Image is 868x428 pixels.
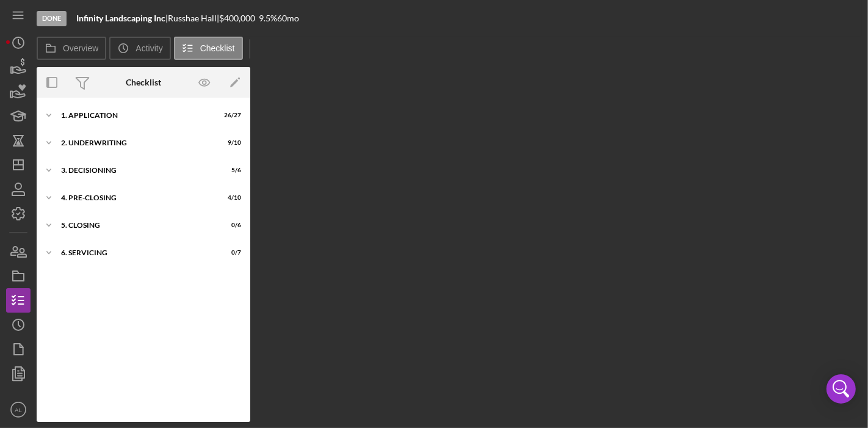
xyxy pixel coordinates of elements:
div: 2. Underwriting [61,139,211,147]
div: Done [37,11,67,26]
div: 4 / 10 [219,194,241,201]
div: | [76,13,168,23]
label: Activity [136,43,162,53]
text: AL [15,407,22,413]
label: Checklist [200,43,235,53]
button: Checklist [174,37,243,60]
div: $400,000 [219,13,259,23]
div: 9.5 % [259,13,277,23]
button: Overview [37,37,106,60]
div: 1. Application [61,112,211,119]
div: 9 / 10 [219,139,241,147]
div: Checklist [126,78,161,87]
div: 6. Servicing [61,249,211,256]
div: 4. Pre-Closing [61,194,211,201]
button: Activity [109,37,170,60]
div: Russhae Hall | [168,13,219,23]
b: Infinity Landscaping Inc [76,13,165,23]
div: 3. Decisioning [61,167,211,174]
div: 26 / 27 [219,112,241,119]
button: AL [6,397,31,422]
div: 0 / 6 [219,222,241,229]
div: 5. Closing [61,222,211,229]
div: 5 / 6 [219,167,241,174]
div: Open Intercom Messenger [826,374,856,404]
div: 0 / 7 [219,249,241,256]
div: 60 mo [277,13,299,23]
label: Overview [63,43,98,53]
